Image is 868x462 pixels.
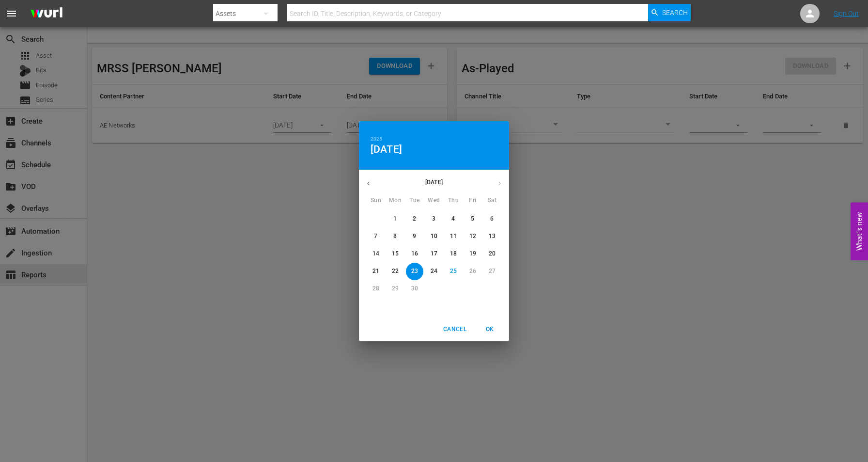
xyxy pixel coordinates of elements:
[439,321,470,337] button: Cancel
[393,232,397,240] p: 8
[483,228,501,245] button: 13
[406,228,423,245] button: 9
[464,245,481,263] button: 19
[425,263,443,280] button: 24
[425,245,443,263] button: 17
[23,2,70,25] img: ans4CAIJ8jUAAAAAAAAAAAAAAAAAAAAAAAAgQb4GAAAAAAAAAAAAAAAAAAAAAAAAJMjXAAAAAAAAAAAAAAAAAAAAAAAAgAT5G...
[372,250,379,258] p: 14
[851,202,868,260] button: Open Feedback Widget
[413,232,416,240] p: 9
[451,215,455,223] p: 4
[445,196,462,206] span: Thu
[662,4,688,21] span: Search
[432,215,435,223] p: 3
[413,215,416,223] p: 2
[367,196,385,206] span: Sun
[425,196,443,206] span: Wed
[464,196,481,206] span: Fri
[471,215,474,223] p: 5
[411,250,418,258] p: 16
[445,228,462,245] button: 11
[425,228,443,245] button: 10
[374,232,377,240] p: 7
[469,250,476,258] p: 19
[464,228,481,245] button: 12
[387,228,404,245] button: 8
[406,196,423,206] span: Tue
[387,210,404,228] button: 1
[406,263,423,280] button: 23
[431,267,437,275] p: 24
[464,210,481,228] button: 5
[367,245,385,263] button: 14
[445,210,462,228] button: 4
[834,10,859,17] a: Sign Out
[445,263,462,280] button: 25
[393,215,397,223] p: 1
[371,143,402,156] button: [DATE]
[489,250,496,258] p: 20
[392,267,399,275] p: 22
[489,232,496,240] p: 13
[483,210,501,228] button: 6
[387,196,404,206] span: Mon
[6,8,17,19] span: menu
[443,324,466,335] span: Cancel
[450,250,457,258] p: 18
[483,196,501,206] span: Sat
[483,245,501,263] button: 20
[478,324,501,335] span: OK
[392,250,399,258] p: 15
[469,232,476,240] p: 12
[431,250,437,258] p: 17
[387,263,404,280] button: 22
[371,135,382,143] button: 2025
[445,245,462,263] button: 18
[378,178,490,187] p: [DATE]
[450,267,457,275] p: 25
[490,215,494,223] p: 6
[411,267,418,275] p: 23
[406,210,423,228] button: 2
[431,232,437,240] p: 10
[367,263,385,280] button: 21
[372,267,379,275] p: 21
[425,210,443,228] button: 3
[387,245,404,263] button: 15
[406,245,423,263] button: 16
[450,232,457,240] p: 11
[474,321,505,337] button: OK
[367,228,385,245] button: 7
